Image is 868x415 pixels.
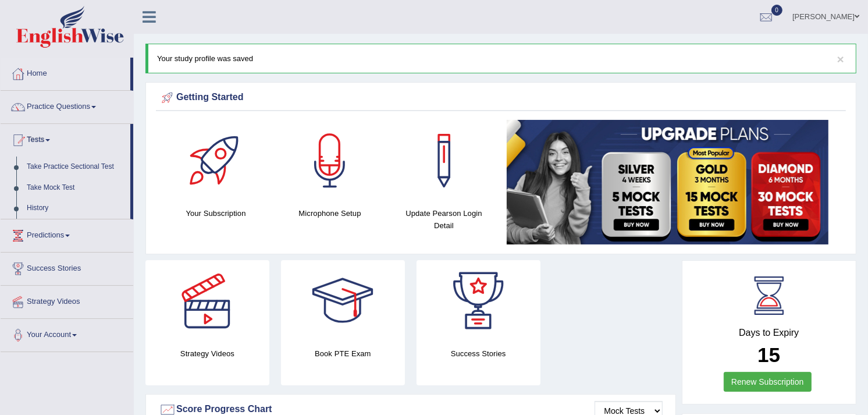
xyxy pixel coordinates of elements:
[507,120,828,244] img: small5.jpg
[1,91,133,120] a: Practice Questions
[1,319,133,348] a: Your Account
[279,207,381,219] h4: Microphone Setup
[771,5,783,16] span: 0
[159,89,843,107] div: Getting Started
[145,44,856,73] div: Your study profile was saved
[1,286,133,315] a: Strategy Videos
[695,328,844,338] h4: Days to Expiry
[22,157,130,178] a: Take Practice Sectional Test
[22,198,130,219] a: History
[1,253,133,282] a: Success Stories
[145,347,269,360] h4: Strategy Videos
[724,372,812,392] a: Renew Subscription
[837,53,844,65] button: ×
[22,178,130,198] a: Take Mock Test
[757,343,780,366] b: 15
[165,207,267,219] h4: Your Subscription
[393,207,495,232] h4: Update Pearson Login Detail
[1,219,133,249] a: Predictions
[417,347,540,360] h4: Success Stories
[281,347,405,360] h4: Book PTE Exam
[1,58,130,87] a: Home
[1,124,130,153] a: Tests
